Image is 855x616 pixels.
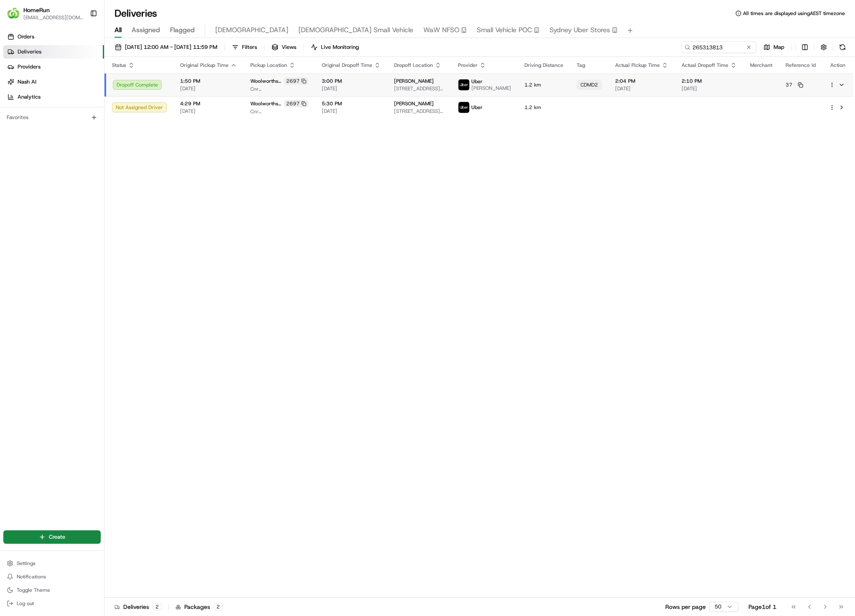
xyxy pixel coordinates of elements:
[743,10,845,17] span: All times are displayed using AEST timezone
[17,587,50,593] span: Toggle Theme
[3,60,104,74] a: Providers
[322,62,372,69] span: Original Dropoff Time
[394,100,434,107] span: [PERSON_NAME]
[250,108,308,115] span: Cnr [GEOGRAPHIC_DATA][STREET_ADDRESS][GEOGRAPHIC_DATA]
[176,603,223,611] div: Packages
[748,603,776,611] div: Page 1 of 1
[268,41,300,53] button: Views
[394,108,445,115] span: [STREET_ADDRESS][PERSON_NAME][PERSON_NAME]
[471,78,483,85] span: Uber
[115,7,157,20] h1: Deliveries
[115,603,162,611] div: Deliveries
[3,45,104,59] a: Deliveries
[18,78,36,86] span: Nash AI
[471,85,511,92] span: [PERSON_NAME]
[394,78,434,84] span: [PERSON_NAME]
[18,93,41,101] span: Analytics
[132,25,160,35] span: Assigned
[3,75,104,89] a: Nash AI
[524,81,563,88] span: 1.2 km
[837,41,848,53] button: Refresh
[458,102,469,113] img: uber-new-logo.jpeg
[682,62,728,69] span: Actual Dropoff Time
[477,25,532,35] span: Small Vehicle POC
[215,25,288,35] span: [DEMOGRAPHIC_DATA]
[250,100,282,107] span: Woolworths Bulimba
[3,584,101,596] button: Toggle Theme
[250,86,308,92] span: Cnr [GEOGRAPHIC_DATA][STREET_ADDRESS][GEOGRAPHIC_DATA]
[322,100,381,107] span: 5:30 PM
[394,85,445,92] span: [STREET_ADDRESS][PERSON_NAME][PERSON_NAME]
[682,78,737,84] span: 2:10 PM
[284,77,308,85] div: 2697
[750,62,772,69] span: Merchant
[49,533,65,541] span: Create
[282,43,296,51] span: Views
[458,62,478,69] span: Provider
[115,25,122,35] span: All
[3,30,104,43] a: Orders
[829,62,847,69] div: Action
[786,81,803,88] button: 37
[111,41,221,53] button: [DATE] 12:00 AM - [DATE] 11:59 PM
[665,603,706,611] p: Rows per page
[307,41,363,53] button: Live Monitoring
[180,108,237,115] span: [DATE]
[3,90,104,104] a: Analytics
[322,108,381,115] span: [DATE]
[284,100,308,107] div: 2697
[228,41,261,53] button: Filters
[471,104,483,111] span: Uber
[760,41,788,53] button: Map
[180,100,237,107] span: 4:29 PM
[3,598,101,609] button: Log out
[681,41,756,53] input: Type to search
[17,560,36,567] span: Settings
[322,85,381,92] span: [DATE]
[615,62,660,69] span: Actual Pickup Time
[112,62,126,69] span: Status
[7,7,20,20] img: HomeRun
[321,43,359,51] span: Live Monitoring
[3,571,101,583] button: Notifications
[125,43,217,51] span: [DATE] 12:00 AM - [DATE] 11:59 PM
[250,78,282,84] span: Woolworths Bulimba
[524,62,563,69] span: Driving Distance
[423,25,459,35] span: WaW NFSO
[170,25,195,35] span: Flagged
[298,25,413,35] span: [DEMOGRAPHIC_DATA] Small Vehicle
[17,600,34,607] span: Log out
[577,62,585,69] span: Tag
[786,62,816,69] span: Reference Id
[3,530,101,544] button: Create
[180,62,229,69] span: Original Pickup Time
[18,63,41,71] span: Providers
[23,14,83,21] button: [EMAIL_ADDRESS][DOMAIN_NAME]
[580,81,598,88] span: CDMD2
[180,85,237,92] span: [DATE]
[3,3,87,23] button: HomeRunHomeRun[EMAIL_ADDRESS][DOMAIN_NAME]
[153,603,162,611] div: 2
[774,43,784,51] span: Map
[524,104,563,111] span: 1.2 km
[242,43,257,51] span: Filters
[322,78,381,84] span: 3:00 PM
[394,62,433,69] span: Dropoff Location
[615,85,668,92] span: [DATE]
[550,25,610,35] span: Sydney Uber Stores
[3,557,101,569] button: Settings
[23,6,50,14] button: HomeRun
[214,603,223,611] div: 2
[18,33,34,41] span: Orders
[682,85,737,92] span: [DATE]
[18,48,41,56] span: Deliveries
[615,78,668,84] span: 2:04 PM
[180,78,237,84] span: 1:50 PM
[250,62,287,69] span: Pickup Location
[458,79,469,90] img: uber-new-logo.jpeg
[3,111,101,124] div: Favorites
[17,573,46,580] span: Notifications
